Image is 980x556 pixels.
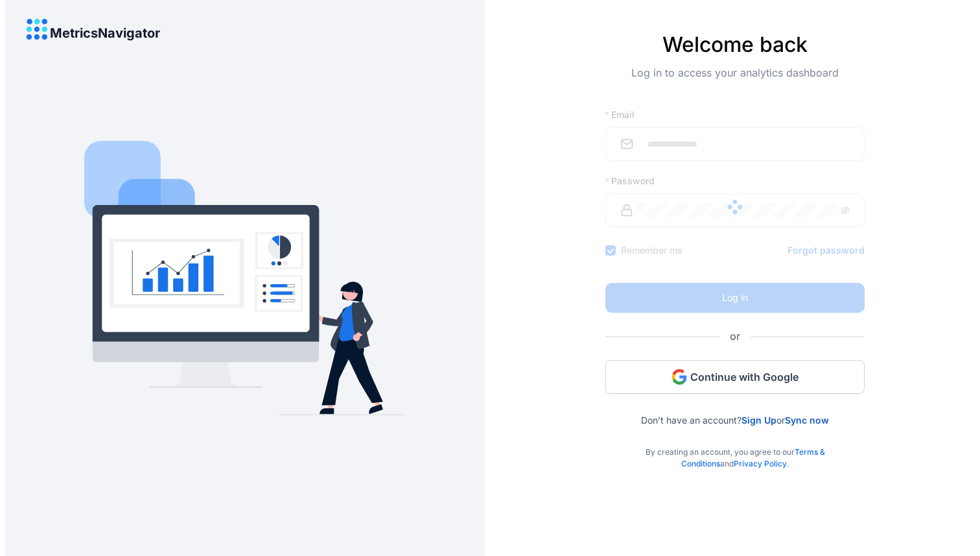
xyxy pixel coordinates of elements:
[605,32,865,57] h4: Welcome back
[605,360,865,394] button: Continue with Google
[785,415,829,426] a: Sync now
[690,370,799,384] span: Continue with Google
[605,65,865,101] div: Log in to access your analytics dashboard
[734,459,787,468] a: Privacy Policy
[605,426,865,470] div: By creating an account, you agree to our and .
[50,26,160,40] h4: MetricsNavigator
[605,394,865,426] div: Don’t have an account? or
[741,415,776,426] a: Sign Up
[719,328,751,344] span: or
